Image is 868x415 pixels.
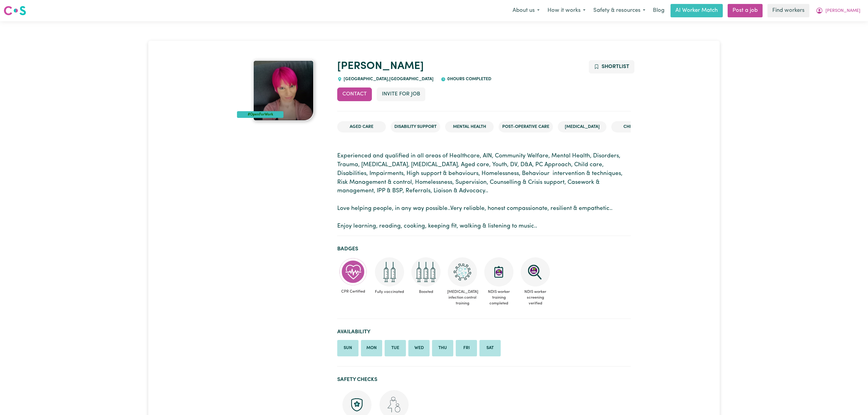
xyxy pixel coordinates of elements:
[337,152,631,231] p: Experienced and qualified in all areas of Healthcare, AIN, Community Welfare, Mental Health, Diso...
[825,8,860,14] span: [PERSON_NAME]
[649,4,668,17] a: Blog
[237,111,283,118] div: #OpenForWork
[411,257,441,286] img: Care and support worker has received booster dose of COVID-19 vaccination
[520,286,551,309] span: NDIS worker screening verified
[558,121,606,133] li: [MEDICAL_DATA]
[767,4,809,17] a: Find workers
[377,87,425,101] button: Invite for Job
[446,77,491,81] span: 0 hours completed
[671,4,723,17] a: AI Worker Match
[483,286,515,309] span: NDIS worker training completed
[410,286,442,297] span: Boosted
[237,60,330,121] a: Cris's profile picture'#OpenForWork
[447,286,478,309] span: [MEDICAL_DATA] infection control training
[375,257,404,286] img: Care and support worker has received 2 doses of COVID-19 vaccine
[589,60,635,74] button: Add to shortlist
[337,376,631,383] h2: Safety Checks
[374,286,405,297] span: Fully vaccinated
[521,257,550,286] img: NDIS Worker Screening Verified
[812,4,864,17] button: My Account
[445,121,494,133] li: Mental Health
[391,121,440,133] li: Disability Support
[4,4,26,18] a: Careseekers logo
[4,5,26,16] img: Careseekers logo
[509,4,544,17] button: About us
[337,329,631,335] h2: Availability
[337,286,369,297] span: CPR Certified
[432,340,453,356] li: Available on Thursday
[448,257,477,286] img: CS Academy: COVID-19 Infection Control Training course completed
[611,121,660,133] li: Child care
[728,4,763,17] a: Post a job
[361,340,382,356] li: Available on Monday
[408,340,430,356] li: Available on Wednesday
[385,340,406,356] li: Available on Tuesday
[253,60,314,121] img: Cris
[337,87,372,101] button: Contact
[337,121,386,133] li: Aged Care
[337,246,631,252] h2: Badges
[602,64,629,69] span: Shortlist
[479,340,501,356] li: Available on Saturday
[342,77,434,81] span: [GEOGRAPHIC_DATA] , [GEOGRAPHIC_DATA]
[337,61,424,72] a: [PERSON_NAME]
[484,257,513,286] img: CS Academy: Introduction to NDIS Worker Training course completed
[337,340,359,356] li: Available on Sunday
[456,340,477,356] li: Available on Friday
[338,257,368,286] img: Care and support worker has completed CPR Certification
[499,121,553,133] li: Post-operative care
[589,4,649,17] button: Safety & resources
[544,4,589,17] button: How it works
